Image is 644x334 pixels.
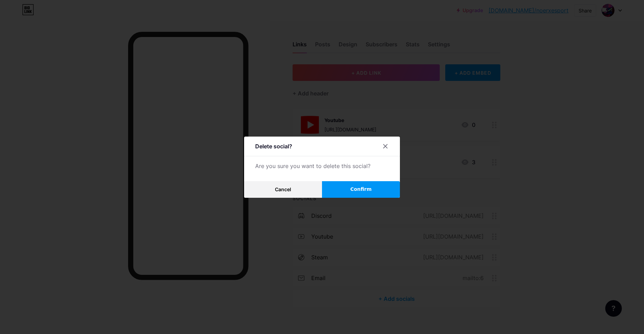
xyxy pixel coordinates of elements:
span: Cancel [275,186,291,192]
span: Confirm [350,186,372,193]
div: Are you sure you want to delete this social? [255,162,389,170]
button: Confirm [322,181,400,198]
button: Cancel [244,181,322,198]
div: Delete social? [255,142,292,150]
